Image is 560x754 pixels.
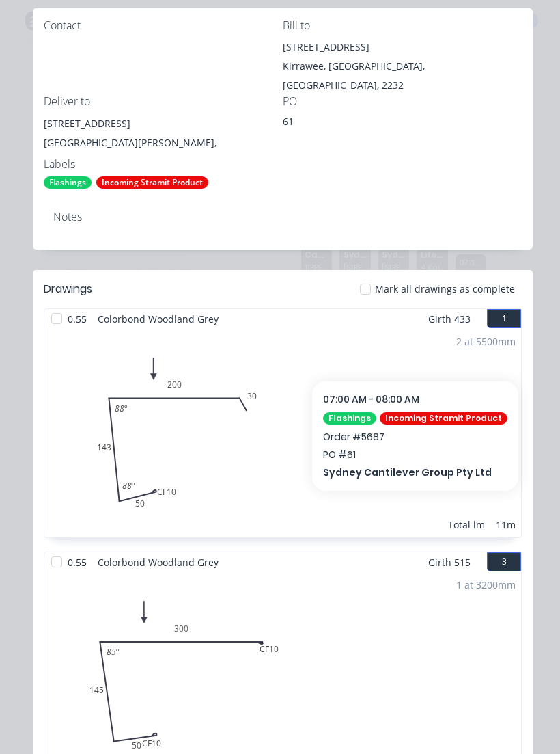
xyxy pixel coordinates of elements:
span: Colorbond Woodland Grey [92,309,224,329]
span: 0.55 [62,552,92,572]
div: [GEOGRAPHIC_DATA][PERSON_NAME], [44,133,283,152]
div: Total lm [448,517,485,532]
div: [STREET_ADDRESS][GEOGRAPHIC_DATA][PERSON_NAME], [44,114,283,158]
div: Bill to [283,19,522,32]
button: 1 [487,309,521,328]
div: 11m [496,517,516,532]
div: Drawings [44,281,92,297]
div: Flashings [44,176,92,189]
button: 3 [487,552,521,571]
div: 0CF10501432003088º88º2 at 5500mmTotal lm11m [44,329,521,537]
span: 0.55 [62,309,92,329]
div: 2 at 5500mm [456,334,516,349]
span: Girth 515 [428,552,471,572]
span: Mark all drawings as complete [375,282,515,296]
div: [STREET_ADDRESS] [44,114,283,133]
div: 1 at 3200mm [456,578,516,592]
div: Labels [44,158,283,171]
div: Notes [53,211,512,224]
div: Deliver to [44,95,283,108]
div: Incoming Stramit Product [96,176,208,189]
div: Kirrawee, [GEOGRAPHIC_DATA], [GEOGRAPHIC_DATA], 2232 [283,57,522,95]
span: Girth 433 [428,309,471,329]
div: [STREET_ADDRESS]Kirrawee, [GEOGRAPHIC_DATA], [GEOGRAPHIC_DATA], 2232 [283,38,522,95]
div: PO [283,95,522,108]
div: Contact [44,19,283,32]
div: 61 [283,114,453,133]
span: Colorbond Woodland Grey [92,552,224,572]
div: [STREET_ADDRESS] [283,38,522,57]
